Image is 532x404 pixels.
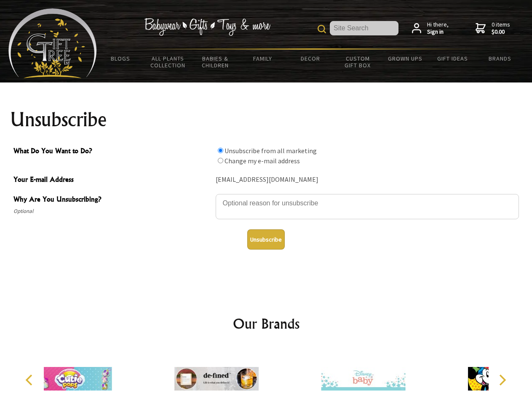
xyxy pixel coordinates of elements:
[13,194,211,206] span: Why Are You Unsubscribing?
[330,21,398,35] input: Site Search
[225,146,317,155] label: Unsubscribe from all marketing
[218,148,223,153] input: What Do You Want to Do?
[492,28,510,36] strong: $0.00
[192,50,239,74] a: Babies & Children
[144,50,192,74] a: All Plants Collection
[476,21,510,36] a: 0 items$0.00
[13,206,211,216] span: Optional
[13,146,211,158] span: What Do You Want to Do?
[286,50,334,67] a: Decor
[239,50,287,67] a: Family
[412,21,449,36] a: Hi there,Sign in
[218,158,223,163] input: What Do You Want to Do?
[427,28,449,36] strong: Sign in
[427,21,449,36] span: Hi there,
[10,109,522,130] h1: Unsubscribe
[492,21,510,36] span: 0 items
[429,50,476,67] a: Gift Ideas
[144,18,270,36] img: Babywear - Gifts - Toys & more
[381,50,429,67] a: Grown Ups
[216,194,519,219] textarea: Why Are You Unsubscribing?
[17,314,516,334] h2: Our Brands
[318,25,326,33] img: product search
[493,371,511,389] button: Next
[476,50,524,67] a: Brands
[97,50,144,67] a: BLOGS
[225,157,300,165] label: Change my e-mail address
[13,174,211,186] span: Your E-mail Address
[8,8,97,78] img: Babyware - Gifts - Toys and more...
[247,229,285,250] button: Unsubscribe
[216,173,519,186] div: [EMAIL_ADDRESS][DOMAIN_NAME]
[334,50,382,74] a: Custom Gift Box
[21,371,40,389] button: Previous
